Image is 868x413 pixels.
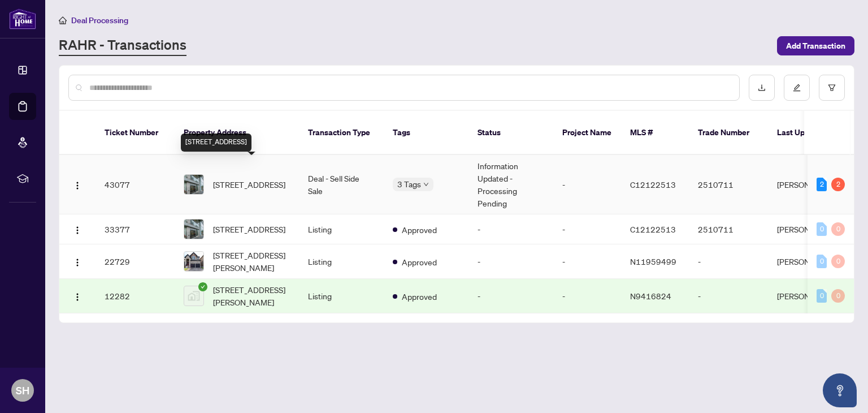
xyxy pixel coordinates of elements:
[96,214,175,244] td: 33377
[402,290,437,303] span: Approved
[299,244,384,279] td: Listing
[689,155,768,214] td: 2510711
[9,8,36,29] img: logo
[793,84,801,92] span: edit
[73,181,82,190] img: Logo
[823,373,857,407] button: Open asap
[468,155,553,214] td: Information Updated - Processing Pending
[817,255,827,268] div: 0
[768,244,853,279] td: [PERSON_NAME]
[768,155,853,214] td: [PERSON_NAME]
[402,256,437,268] span: Approved
[630,179,676,190] span: C12122513
[817,289,827,303] div: 0
[777,36,854,55] button: Add Transaction
[468,111,553,155] th: Status
[758,84,766,92] span: download
[819,75,845,101] button: filter
[184,252,203,271] img: thumbnail-img
[184,175,203,194] img: thumbnail-img
[817,222,827,236] div: 0
[73,258,82,267] img: Logo
[689,279,768,313] td: -
[184,220,203,239] img: thumbnail-img
[768,214,853,244] td: [PERSON_NAME]
[397,178,421,191] span: 3 Tags
[621,111,689,155] th: MLS #
[630,224,676,234] span: C12122513
[299,155,384,214] td: Deal - Sell Side Sale
[16,382,29,398] span: SH
[73,292,82,302] img: Logo
[299,279,384,313] td: Listing
[299,111,384,155] th: Transaction Type
[59,16,67,24] span: home
[831,222,845,236] div: 0
[175,111,299,155] th: Property Address
[181,134,251,152] div: [STREET_ADDRESS]
[184,286,203,306] img: thumbnail-img
[213,223,285,235] span: [STREET_ADDRESS]
[749,75,775,101] button: download
[68,287,86,305] button: Logo
[213,283,290,308] span: [STREET_ADDRESS][PERSON_NAME]
[423,182,429,187] span: down
[553,244,621,279] td: -
[96,155,175,214] td: 43077
[213,178,285,191] span: [STREET_ADDRESS]
[73,226,82,235] img: Logo
[768,111,853,155] th: Last Updated By
[553,111,621,155] th: Project Name
[96,279,175,313] td: 12282
[213,249,290,274] span: [STREET_ADDRESS][PERSON_NAME]
[68,252,86,270] button: Logo
[198,282,207,291] span: check-circle
[553,279,621,313] td: -
[468,244,553,279] td: -
[299,214,384,244] td: Listing
[96,111,175,155] th: Ticket Number
[689,244,768,279] td: -
[689,214,768,244] td: 2510711
[402,223,437,236] span: Approved
[553,155,621,214] td: -
[630,256,676,266] span: N11959499
[630,291,671,301] span: N9416824
[831,255,845,268] div: 0
[96,244,175,279] td: 22729
[828,84,836,92] span: filter
[553,214,621,244] td: -
[59,36,186,56] a: RAHR - Transactions
[689,111,768,155] th: Trade Number
[831,289,845,303] div: 0
[384,111,468,155] th: Tags
[784,75,810,101] button: edit
[768,279,853,313] td: [PERSON_NAME]
[68,175,86,193] button: Logo
[68,220,86,238] button: Logo
[468,279,553,313] td: -
[468,214,553,244] td: -
[831,178,845,191] div: 2
[817,178,827,191] div: 2
[71,15,128,25] span: Deal Processing
[786,37,845,55] span: Add Transaction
